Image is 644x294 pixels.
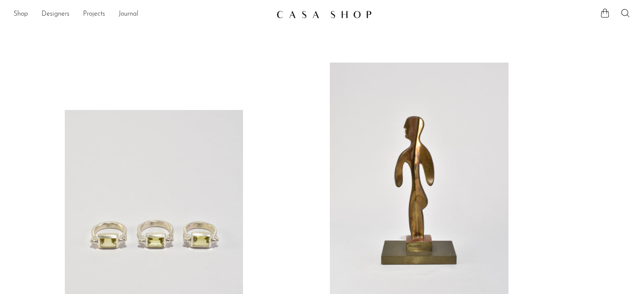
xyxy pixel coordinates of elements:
a: Designers [41,9,69,20]
a: Shop [14,9,28,20]
nav: Desktop navigation [14,7,270,22]
ul: NEW HEADER MENU [14,7,270,22]
a: Journal [119,9,138,20]
a: Projects [83,9,105,20]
